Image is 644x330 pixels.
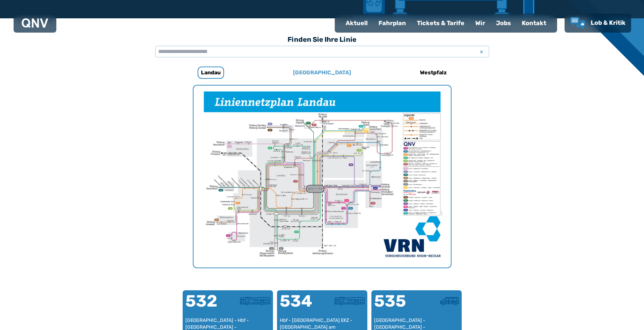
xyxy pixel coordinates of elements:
a: [GEOGRAPHIC_DATA] [277,65,367,81]
a: QNV Logo [22,16,48,30]
img: Netzpläne Landau Seite 1 von 1 [194,86,451,268]
a: Landau [166,65,256,81]
h3: Finden Sie Ihre Linie [155,32,489,47]
img: Stadtbus [334,297,365,305]
h6: Landau [198,67,224,79]
span: x [477,48,486,56]
a: Westpfalz [388,65,479,81]
h6: Westpfalz [417,67,449,78]
img: Stadtbus [240,297,270,305]
div: 532 [185,293,228,317]
a: Aktuell [340,14,373,32]
div: 534 [280,293,322,317]
img: QNV Logo [22,18,48,28]
a: Fahrplan [373,14,411,32]
div: 535 [374,293,417,317]
a: Lob & Kritik [570,17,626,29]
a: Wir [470,14,491,32]
a: Kontakt [516,14,552,32]
a: Tickets & Tarife [411,14,470,32]
span: Lob & Kritik [591,19,626,26]
a: Jobs [491,14,516,32]
h6: [GEOGRAPHIC_DATA] [290,67,354,78]
div: My Favorite Images [194,86,451,268]
img: Kleinbus [440,297,459,305]
li: 1 von 1 [194,86,451,268]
